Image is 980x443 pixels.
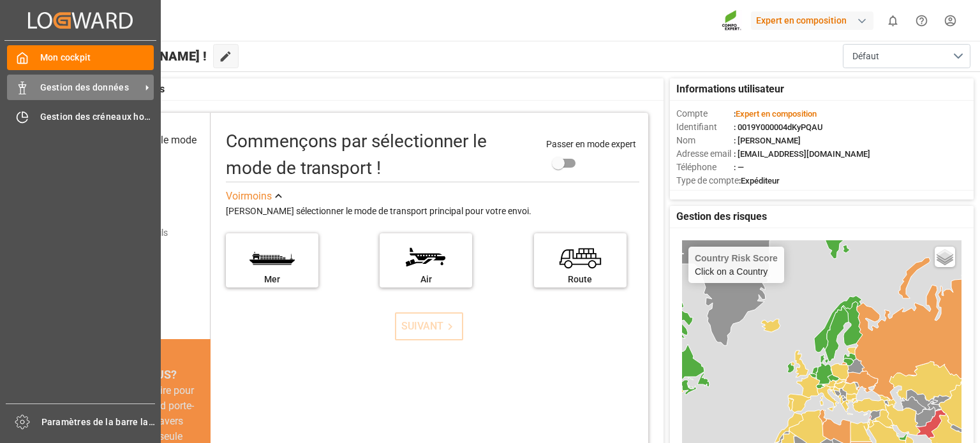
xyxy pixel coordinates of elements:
font: Air [420,274,432,284]
a: Layers [935,247,955,267]
font: : [EMAIL_ADDRESS][DOMAIN_NAME] [734,149,870,159]
button: ouvrir le menu [843,44,970,68]
font: Expert en composition [736,109,817,119]
font: :Expéditeur [739,176,780,185]
font: Gestion des risques [676,210,767,222]
a: Mon cockpit [7,45,154,70]
font: Commençons par sélectionner le mode de transport ! [226,131,487,178]
font: Bonjour [PERSON_NAME] ! [52,48,207,64]
font: Gestion des créneaux horaires [40,112,169,122]
font: Passer en mode expert [546,139,636,149]
font: Voir [226,190,244,202]
font: Identifiant [676,122,717,132]
button: Centre d'aide [907,6,936,35]
font: Compte [676,108,708,119]
font: Informations utilisateur [676,83,784,95]
font: Téléphone [676,162,716,172]
font: : 0019Y000004dKyPQAU [734,122,823,132]
font: Nom [676,135,695,145]
font: Route [568,274,592,284]
font: : [734,109,736,119]
font: : — [734,163,744,172]
font: Expert en composition [756,15,847,25]
font: Ajouter les détails d'expédition [98,228,168,251]
font: Adresse email [676,149,731,159]
font: SAVIEZ-VOUS? [98,368,177,381]
button: SUIVANT [395,312,463,340]
font: Paramètres de la barre latérale [41,417,174,427]
img: Screenshot%202023-09-29%20at%2010.02.21.png_1712312052.png [722,10,742,32]
div: Commençons par sélectionner le mode de transport ! [226,128,533,182]
h4: Country Risk Score [695,253,778,263]
font: Sélectionnez le mode de transport [101,134,197,161]
button: Expert en composition [751,8,879,33]
font: SUIVANT [401,320,443,332]
font: moins [244,190,272,202]
font: Type de compte [676,175,739,185]
font: [PERSON_NAME] sélectionner le mode de transport principal pour votre envoi. [226,206,531,216]
font: Mon cockpit [40,52,91,62]
font: Mer [264,274,280,284]
font: Défaut [852,51,879,61]
font: Gestion des données [40,82,129,92]
a: Gestion des créneaux horaires [7,105,154,129]
button: afficher 0 nouvelles notifications [879,6,907,35]
div: Click on a Country [695,253,778,277]
font: : [PERSON_NAME] [734,136,801,145]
